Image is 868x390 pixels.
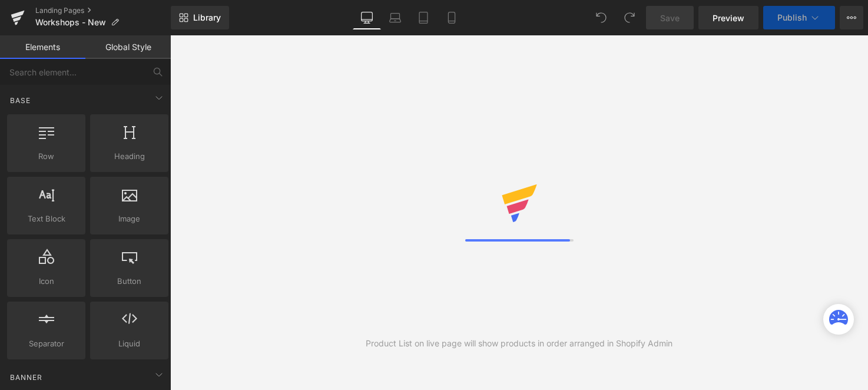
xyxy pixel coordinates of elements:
a: New Library [171,6,229,29]
a: Landing Pages [35,6,171,15]
button: Publish [763,6,835,29]
span: Image [94,213,165,225]
button: More [840,6,863,29]
div: Product List on live page will show products in order arranged in Shopify Admin [366,337,672,350]
a: Global Style [85,35,171,59]
span: Text Block [11,213,82,225]
span: Icon [11,275,82,287]
button: Undo [589,6,613,29]
span: Heading [94,150,165,163]
button: Redo [618,6,641,29]
span: Publish [777,13,807,22]
a: Preview [698,6,758,29]
span: Library [193,12,221,23]
span: Button [94,275,165,287]
span: Liquid [94,338,165,350]
a: Tablet [409,6,438,29]
span: Banner [9,372,44,383]
span: Preview [713,12,744,24]
span: Save [660,12,680,24]
a: Laptop [381,6,409,29]
a: Mobile [438,6,466,29]
span: Base [9,95,32,106]
a: Desktop [353,6,381,29]
span: Row [11,150,82,163]
span: Separator [11,338,82,350]
span: Workshops - New [35,18,106,27]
